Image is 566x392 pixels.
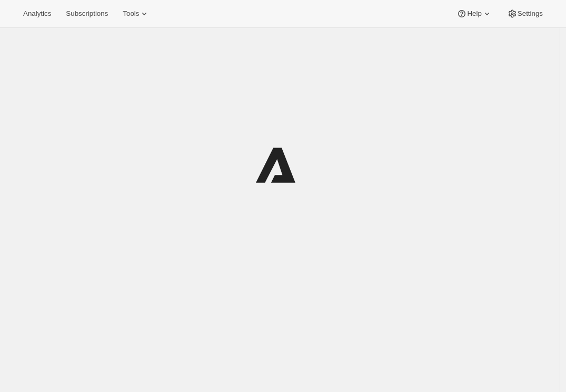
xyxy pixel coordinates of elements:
button: Tools [116,6,156,21]
button: Settings [501,6,549,21]
span: Tools [123,9,139,18]
button: Help [450,6,498,21]
span: Settings [518,9,543,18]
span: Subscriptions [66,9,108,18]
span: Help [467,9,481,18]
button: Subscriptions [59,6,114,21]
span: Analytics [23,9,51,18]
button: Analytics [17,6,57,21]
